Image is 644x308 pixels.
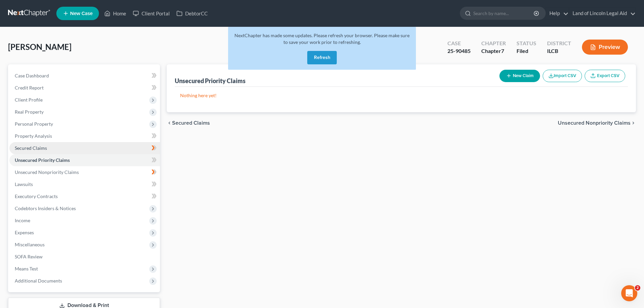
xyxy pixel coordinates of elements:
span: SOFA Review [15,254,43,259]
a: Unsecured Priority Claims [9,154,160,166]
div: Unsecured Priority Claims [175,77,246,85]
i: chevron_left [167,120,172,126]
span: 2 [635,285,640,291]
a: Case Dashboard [9,70,160,82]
button: New Claim [499,70,540,82]
a: Client Portal [129,7,173,19]
span: Secured Claims [172,120,210,126]
a: Help [546,7,569,19]
span: New Case [70,11,93,16]
input: Search by name... [473,7,535,19]
div: 25-90485 [447,47,471,55]
button: Refresh [307,51,337,64]
span: NextChapter has made some updates. Please refresh your browser. Please make sure to save your wor... [234,33,410,45]
div: Case [447,40,471,47]
a: SOFA Review [9,251,160,263]
span: Expenses [15,230,34,235]
span: Miscellaneous [15,242,45,247]
button: Import CSV [543,70,582,82]
button: Unsecured Nonpriority Claims chevron_right [558,120,636,126]
button: Preview [582,40,628,55]
span: Property Analysis [15,133,52,139]
span: Case Dashboard [15,73,49,78]
span: Unsecured Priority Claims [15,157,70,163]
div: ILCB [547,47,571,55]
p: Nothing here yet! [180,92,623,99]
span: Additional Documents [15,278,62,284]
span: Executory Contracts [15,193,58,199]
a: Executory Contracts [9,190,160,202]
span: [PERSON_NAME] [8,42,71,52]
div: Chapter [481,40,506,47]
div: District [547,40,571,47]
a: Land of Lincoln Legal Aid [569,7,636,19]
div: Chapter [481,47,506,55]
span: Income [15,218,30,223]
a: Credit Report [9,82,160,94]
span: Real Property [15,109,44,115]
iframe: Intercom live chat [621,285,637,301]
a: Secured Claims [9,142,160,154]
button: chevron_left Secured Claims [167,120,210,126]
span: Client Profile [15,97,43,103]
div: Status [517,40,536,47]
span: Credit Report [15,85,44,90]
a: Home [101,7,129,19]
span: Unsecured Nonpriority Claims [558,120,631,126]
a: Unsecured Nonpriority Claims [9,166,160,178]
a: Lawsuits [9,178,160,190]
span: Personal Property [15,121,53,127]
a: Export CSV [585,70,625,82]
a: DebtorCC [173,7,211,19]
span: Secured Claims [15,145,47,151]
a: Property Analysis [9,130,160,142]
i: chevron_right [631,120,636,126]
span: Codebtors Insiders & Notices [15,205,76,211]
div: Filed [517,47,536,55]
span: Means Test [15,266,38,271]
span: 7 [501,48,504,54]
span: Lawsuits [15,181,33,187]
span: Unsecured Nonpriority Claims [15,169,79,175]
